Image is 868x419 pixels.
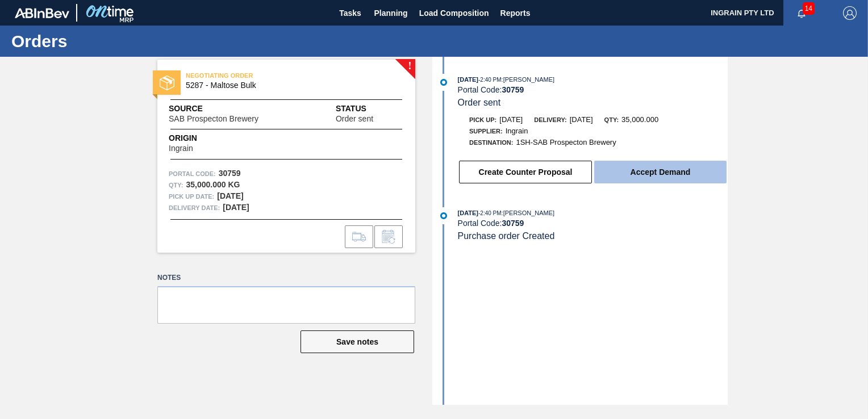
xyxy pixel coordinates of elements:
span: Ingrain [169,144,193,153]
span: [DATE] [458,76,478,83]
button: Accept Demand [594,161,727,183]
label: Notes [157,270,415,286]
span: [DATE] [570,115,593,124]
span: 5287 - Maltose Bulk [186,81,392,90]
span: SAB Prospecton Brewery [169,115,258,123]
strong: [DATE] [217,191,243,200]
span: Purchase order Created [458,231,555,241]
h1: Orders [11,35,213,48]
span: Planning [374,6,408,20]
span: Delivery Date: [169,202,220,213]
span: Portal Code: [169,168,216,179]
img: atual [440,212,447,219]
span: Order sent [336,115,373,123]
span: Ingrain [506,127,528,135]
strong: 30759 [502,85,524,94]
span: Pick up Date: [169,191,214,202]
span: Supplier: [469,128,503,135]
span: [DATE] [499,115,523,124]
span: - 2:40 PM [478,210,502,216]
span: Origin [169,132,222,144]
span: Pick up: [469,116,496,123]
span: Qty : [169,179,183,191]
span: NEGOTIATING ORDER [186,70,345,81]
div: Portal Code: [458,219,728,228]
span: 35,000.000 [621,115,658,124]
div: Inform order change [374,225,403,248]
span: Qty: [604,116,619,123]
div: Go to Load Composition [345,225,373,248]
span: Tasks [338,6,363,20]
span: : [PERSON_NAME] [502,209,555,216]
span: Order sent [458,98,501,107]
button: Create Counter Proposal [459,161,592,183]
button: Save notes [301,330,414,353]
button: Notifications [783,5,820,21]
div: Portal Code: [458,85,728,94]
span: Reports [500,6,531,20]
img: TNhmsLtSVTkK8tSr43FrP2fwEKptu5GPRR3wAAAABJRU5ErkJggg== [15,8,69,18]
span: 14 [803,2,815,15]
img: status [160,76,174,90]
span: Delivery: [534,116,566,123]
span: Status [336,103,404,115]
strong: [DATE] [223,203,249,212]
span: Source [169,103,293,115]
span: [DATE] [458,209,478,216]
span: - 2:40 PM [478,77,502,83]
strong: 30759 [502,219,524,228]
span: 1SH-SAB Prospecton Brewery [516,138,616,146]
img: atual [440,79,447,86]
img: Logout [843,6,857,20]
span: Load Composition [419,6,489,20]
strong: 30759 [219,169,241,178]
span: : [PERSON_NAME] [502,76,555,83]
strong: 35,000.000 KG [186,180,240,189]
span: Destination: [469,139,513,146]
